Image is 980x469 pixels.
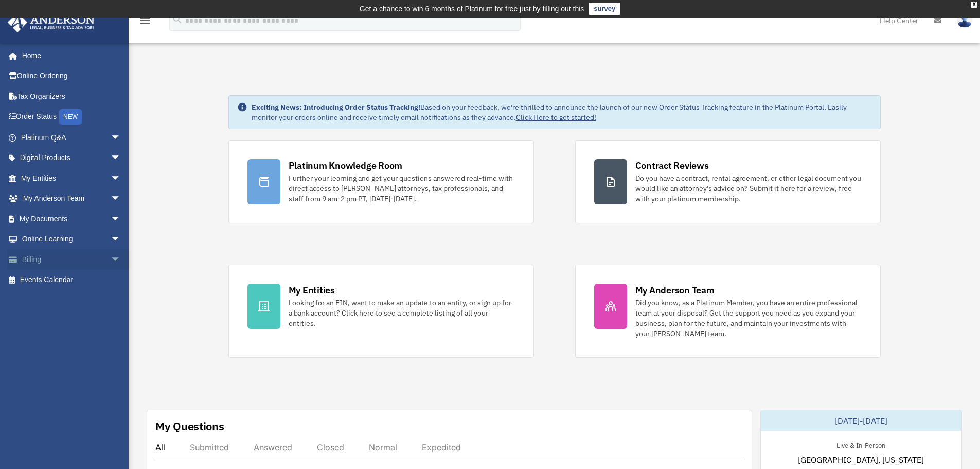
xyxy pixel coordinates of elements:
[111,209,131,230] span: arrow_drop_down
[7,229,136,250] a: Online Learningarrow_drop_down
[7,148,136,168] a: Digital Productsarrow_drop_down
[7,107,136,128] a: Order StatusNEW
[289,173,515,204] div: Further your learning and get your questions answered real-time with direct access to [PERSON_NAM...
[252,102,872,123] div: Based on your feedback, we're thrilled to announce the launch of our new Order Status Tracking fe...
[111,148,131,169] span: arrow_drop_down
[7,66,136,86] a: Online Ordering
[155,419,224,434] div: My Questions
[635,159,709,172] div: Contract Reviews
[111,188,131,210] span: arrow_drop_down
[422,442,461,453] div: Expedited
[289,159,403,172] div: Platinum Knowledge Room
[575,265,881,358] a: My Anderson Team Did you know, as a Platinum Member, you have an entire professional team at your...
[5,12,98,32] img: Anderson Advisors Platinum Portal
[317,442,344,453] div: Closed
[228,140,534,223] a: Platinum Knowledge Room Further your learning and get your questions answered real-time with dire...
[7,188,136,209] a: My Anderson Teamarrow_drop_down
[111,249,131,270] span: arrow_drop_down
[228,265,534,358] a: My Entities Looking for an EIN, want to make an update to an entity, or sign up for a bank accoun...
[761,410,961,431] div: [DATE]-[DATE]
[516,113,596,122] a: Click Here to get started!
[59,109,82,125] div: NEW
[369,442,397,453] div: Normal
[589,3,620,15] a: survey
[289,284,335,297] div: My Entities
[111,127,131,148] span: arrow_drop_down
[7,249,136,270] a: Billingarrow_drop_down
[139,14,151,27] i: menu
[7,209,136,229] a: My Documentsarrow_drop_down
[360,3,584,15] div: Get a chance to win 6 months of Platinum for free just by filling out this
[957,13,972,28] img: User Pic
[252,102,420,112] strong: Exciting News: Introducing Order Status Tracking!
[139,18,151,27] a: menu
[828,439,894,450] div: Live & In-Person
[798,454,924,466] span: [GEOGRAPHIC_DATA], [US_STATE]
[7,270,136,290] a: Events Calendar
[254,442,292,453] div: Answered
[289,298,515,328] div: Looking for an EIN, want to make an update to an entity, or sign up for a bank account? Click her...
[575,140,881,223] a: Contract Reviews Do you have a contract, rental agreement, or other legal document you would like...
[7,127,136,148] a: Platinum Q&Aarrow_drop_down
[7,168,136,188] a: My Entitiesarrow_drop_down
[635,284,715,297] div: My Anderson Team
[635,298,862,339] div: Did you know, as a Platinum Member, you have an entire professional team at your disposal? Get th...
[7,86,136,107] a: Tax Organizers
[635,173,862,204] div: Do you have a contract, rental agreement, or other legal document you would like an attorney's ad...
[971,2,977,8] div: close
[155,442,165,453] div: All
[7,45,131,66] a: Home
[190,442,229,453] div: Submitted
[111,229,131,250] span: arrow_drop_down
[111,168,131,189] span: arrow_drop_down
[172,14,183,25] i: search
